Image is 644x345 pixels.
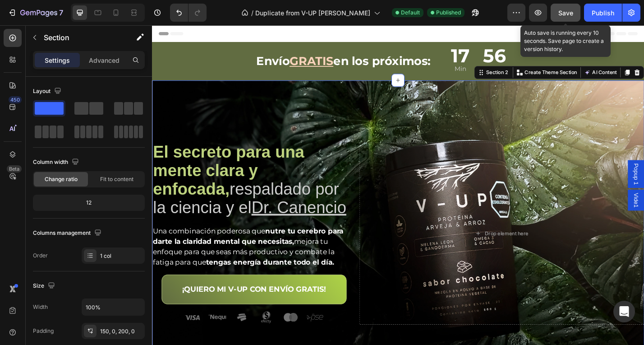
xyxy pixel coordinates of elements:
span: Fit to content [100,175,133,183]
button: Save [551,4,580,22]
span: Change ratio [45,175,78,183]
div: Column width [33,156,81,168]
button: Publish [584,4,622,22]
p: Section [44,32,118,43]
p: seg [364,42,389,54]
div: Padding [33,327,54,335]
div: Order [33,252,48,260]
span: Duplicate from V-UP [PERSON_NAME] [255,8,370,18]
strong: tengas energía durante todo el día. [59,256,200,265]
div: 150, 0, 200, 0 [100,327,143,336]
div: Section 2 [366,48,393,56]
div: Width [33,303,48,311]
u: GRATIS [151,32,199,47]
div: Layout [33,85,63,98]
button: AI Content [474,47,513,57]
p: ¡QUIERO MI V-UP CON ENVÍO GRATIS! [33,283,191,298]
div: 1 col [100,252,143,260]
div: Drop element here [366,225,414,233]
span: Vide1 [528,184,537,200]
button: <p>¡QUIERO MI V-UP CON ENVÍO GRATIS!</p> [10,274,214,307]
p: 7 [59,7,63,18]
strong: El secreto para una mente clara y enfocada, [1,129,167,190]
p: respaldado por la ciencia y el [1,129,223,210]
div: Beta [7,165,22,172]
p: Create Theme Section [410,48,468,56]
span: Popup 1 [528,152,537,175]
span: Save [558,9,573,17]
p: Min [329,42,350,54]
iframe: Design area [152,25,644,345]
div: Open Intercom Messenger [613,301,635,322]
span: Default [401,9,420,17]
div: Size [33,280,57,292]
div: Undo/Redo [170,4,207,22]
p: Envío en los próximos: [1,28,306,51]
div: Columns management [33,227,103,239]
div: 12 [35,196,143,209]
img: gempages_541512858731545712-a90caa58-3205-470a-8631-c2d64f98dd52.svg [33,313,191,329]
u: Dr. Canencio [109,190,213,210]
span: Published [436,9,461,17]
button: 7 [4,4,67,22]
input: Auto [82,299,144,315]
div: 450 [9,96,22,103]
div: Publish [592,8,614,18]
div: 17 [329,25,350,42]
div: 56 [364,25,389,42]
p: Settings [45,56,70,65]
p: Advanced [89,56,120,65]
p: Una combinación poderosa que mejora tu enfoque para que seas más productivo y combate la fatiga p... [1,221,223,266]
span: / [251,8,253,18]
